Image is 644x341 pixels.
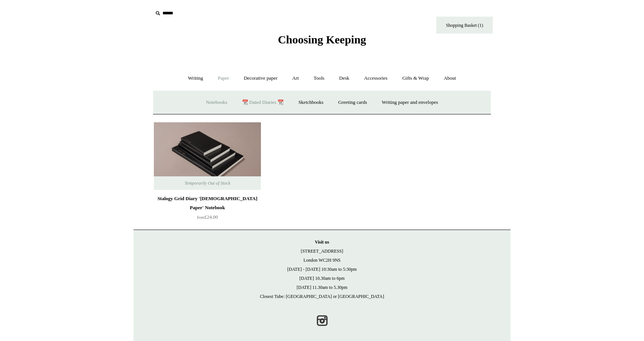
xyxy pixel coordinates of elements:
a: Sketchbooks [291,93,330,113]
strong: Visit us [315,239,329,245]
a: Accessories [357,68,394,88]
a: Greeting cards [331,93,374,113]
a: 📆 Dated Diaries 📆 [235,93,290,113]
a: Instagram [314,312,330,329]
div: Stalogy Grid Diary '[DEMOGRAPHIC_DATA] Paper' Notebook [156,194,259,212]
p: [STREET_ADDRESS] London WC2H 9NS [DATE] - [DATE] 10:30am to 5:30pm [DATE] 10.30am to 6pm [DATE] 1... [141,238,503,301]
a: Shopping Basket (1) [436,17,493,34]
a: Decorative paper [237,68,284,88]
a: Stalogy Grid Diary 'Bible Paper' Notebook Stalogy Grid Diary 'Bible Paper' Notebook Temporarily O... [154,122,261,190]
span: £24.00 [197,214,218,220]
a: Writing paper and envelopes [375,93,445,113]
span: Choosing Keeping [278,33,366,46]
a: Desk [333,68,356,88]
a: Tools [307,68,331,88]
a: Notebooks [199,93,234,113]
a: Gifts & Wrap [396,68,436,88]
a: Choosing Keeping [278,39,366,45]
span: Temporarily Out of Stock [177,176,238,190]
span: from [197,215,204,219]
a: Art [285,68,305,88]
a: Paper [211,68,236,88]
a: Stalogy Grid Diary '[DEMOGRAPHIC_DATA] Paper' Notebook from£24.00 [154,194,261,225]
img: Stalogy Grid Diary 'Bible Paper' Notebook [154,122,261,190]
a: About [437,68,463,88]
a: Writing [181,68,210,88]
